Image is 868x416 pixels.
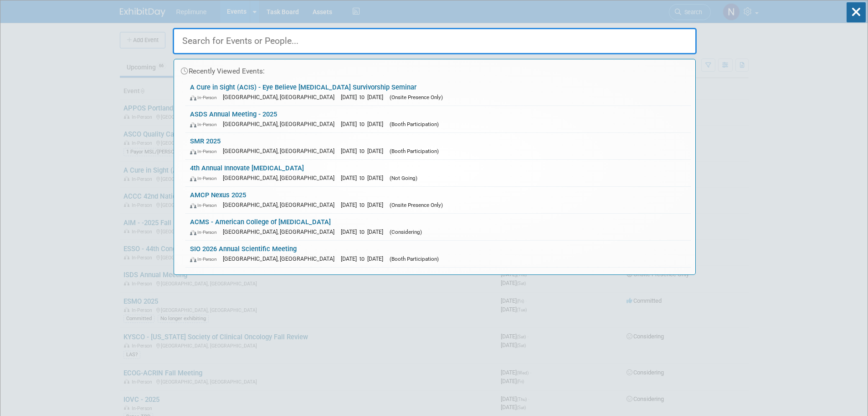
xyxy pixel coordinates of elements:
[223,228,339,235] span: [GEOGRAPHIC_DATA], [GEOGRAPHIC_DATA]
[185,79,691,105] a: A Cure in Sight (ACIS) - Eye Believe [MEDICAL_DATA] Survivorship Seminar In-Person [GEOGRAPHIC_DA...
[223,147,339,154] span: [GEOGRAPHIC_DATA], [GEOGRAPHIC_DATA]
[185,214,691,240] a: ACMS - American College of [MEDICAL_DATA] In-Person [GEOGRAPHIC_DATA], [GEOGRAPHIC_DATA] [DATE] t...
[341,201,388,208] span: [DATE] to [DATE]
[341,147,388,154] span: [DATE] to [DATE]
[341,121,388,127] span: [DATE] to [DATE]
[223,94,339,100] span: [GEOGRAPHIC_DATA], [GEOGRAPHIC_DATA]
[223,174,339,181] span: [GEOGRAPHIC_DATA], [GEOGRAPHIC_DATA]
[223,121,339,127] span: [GEOGRAPHIC_DATA], [GEOGRAPHIC_DATA]
[390,121,439,127] span: (Booth Participation)
[341,174,388,181] span: [DATE] to [DATE]
[179,59,691,79] div: Recently Viewed Events:
[190,175,221,181] span: In-Person
[190,202,221,208] span: In-Person
[341,94,388,100] span: [DATE] to [DATE]
[390,256,439,262] span: (Booth Participation)
[390,94,443,100] span: (Onsite Presence Only)
[185,160,691,186] a: 4th Annual Innovate [MEDICAL_DATA] In-Person [GEOGRAPHIC_DATA], [GEOGRAPHIC_DATA] [DATE] to [DATE...
[190,229,221,235] span: In-Person
[173,28,697,54] input: Search for Events or People...
[190,256,221,262] span: In-Person
[190,148,221,154] span: In-Person
[190,121,221,127] span: In-Person
[185,106,691,132] a: ASDS Annual Meeting - 2025 In-Person [GEOGRAPHIC_DATA], [GEOGRAPHIC_DATA] [DATE] to [DATE] (Booth...
[390,148,439,154] span: (Booth Participation)
[185,187,691,213] a: AMCP Nexus 2025 In-Person [GEOGRAPHIC_DATA], [GEOGRAPHIC_DATA] [DATE] to [DATE] (Onsite Presence ...
[190,95,221,100] span: In-Person
[390,202,443,208] span: (Onsite Presence Only)
[185,133,691,159] a: SMR 2025 In-Person [GEOGRAPHIC_DATA], [GEOGRAPHIC_DATA] [DATE] to [DATE] (Booth Participation)
[223,201,339,208] span: [GEOGRAPHIC_DATA], [GEOGRAPHIC_DATA]
[341,228,388,235] span: [DATE] to [DATE]
[390,229,422,235] span: (Considering)
[341,255,388,262] span: [DATE] to [DATE]
[223,255,339,262] span: [GEOGRAPHIC_DATA], [GEOGRAPHIC_DATA]
[185,241,691,267] a: SIO 2026 Annual Scientific Meeting In-Person [GEOGRAPHIC_DATA], [GEOGRAPHIC_DATA] [DATE] to [DATE...
[390,175,417,181] span: (Not Going)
